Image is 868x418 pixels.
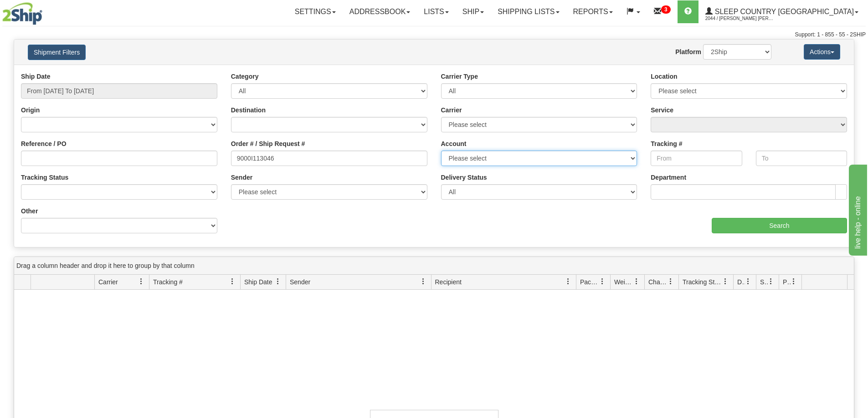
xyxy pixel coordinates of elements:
[441,139,467,148] label: Account
[441,173,487,182] label: Delivery Status
[648,277,668,287] span: Charge
[417,0,455,23] a: Lists
[651,72,677,81] label: Location
[614,277,633,287] span: Weight
[760,277,768,287] span: Shipment Issues
[580,277,599,287] span: Packages
[847,162,867,255] iframe: chat widget
[737,277,745,287] span: Delivery Status
[225,274,240,289] a: Tracking # filter column settings
[270,274,286,289] a: Ship Date filter column settings
[718,274,733,289] a: Tracking Status filter column settings
[712,218,847,233] input: Search
[416,274,431,289] a: Sender filter column settings
[651,139,682,148] label: Tracking #
[28,45,86,60] button: Shipment Filters
[441,106,462,115] label: Carrier
[651,106,673,115] label: Service
[290,277,310,287] span: Sender
[663,274,678,289] a: Charge filter column settings
[288,0,343,23] a: Settings
[566,0,620,23] a: Reports
[231,72,259,81] label: Category
[231,106,266,115] label: Destination
[786,274,801,289] a: Pickup Status filter column settings
[763,274,779,289] a: Shipment Issues filter column settings
[713,8,854,15] span: Sleep Country [GEOGRAPHIC_DATA]
[21,139,67,148] label: Reference / PO
[683,277,722,287] span: Tracking Status
[456,0,491,23] a: Ship
[629,274,644,289] a: Weight filter column settings
[2,2,42,25] img: logo2044.jpg
[441,72,478,81] label: Carrier Type
[560,274,576,289] a: Recipient filter column settings
[756,151,847,166] input: To
[134,274,149,289] a: Carrier filter column settings
[98,277,118,287] span: Carrier
[675,47,701,56] label: Platform
[231,139,305,148] label: Order # / Ship Request #
[804,44,840,60] button: Actions
[647,0,678,23] a: 3
[595,274,610,289] a: Packages filter column settings
[14,257,854,275] div: grid grouping header
[705,14,774,23] span: 2044 / [PERSON_NAME] [PERSON_NAME]
[7,5,84,16] div: live help - online
[699,0,865,23] a: Sleep Country [GEOGRAPHIC_DATA] 2044 / [PERSON_NAME] [PERSON_NAME]
[651,173,686,182] label: Department
[661,5,671,14] sup: 3
[740,274,756,289] a: Delivery Status filter column settings
[21,106,40,115] label: Origin
[2,31,866,39] div: Support: 1 - 855 - 55 - 2SHIP
[651,151,742,166] input: From
[21,72,51,81] label: Ship Date
[343,0,417,23] a: Addressbook
[783,277,791,287] span: Pickup Status
[435,277,462,287] span: Recipient
[21,173,68,182] label: Tracking Status
[153,277,183,287] span: Tracking #
[244,277,272,287] span: Ship Date
[231,173,252,182] label: Sender
[491,0,566,23] a: Shipping lists
[21,206,38,216] label: Other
